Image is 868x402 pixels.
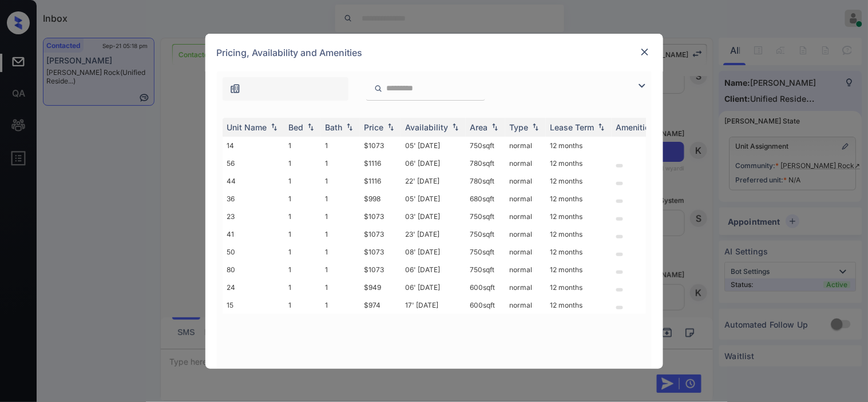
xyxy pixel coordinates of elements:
td: 08' [DATE] [401,243,466,261]
td: 24 [223,278,284,296]
td: normal [505,137,546,154]
td: 41 [223,225,284,243]
img: sorting [530,123,541,131]
div: Type [510,122,529,132]
td: $1116 [360,172,401,190]
td: 1 [284,243,321,261]
td: 1 [321,261,360,278]
td: 12 months [546,172,612,190]
div: Price [364,122,384,132]
div: Pricing, Availability and Amenities [205,34,663,71]
td: 12 months [546,154,612,172]
td: normal [505,225,546,243]
td: 1 [321,172,360,190]
td: 80 [223,261,284,278]
td: 750 sqft [466,261,505,278]
td: normal [505,172,546,190]
td: 12 months [546,225,612,243]
img: sorting [450,123,461,131]
div: Unit Name [227,122,267,132]
td: 1 [321,154,360,172]
td: 750 sqft [466,137,505,154]
td: 12 months [546,278,612,296]
img: sorting [489,123,501,131]
img: sorting [385,123,397,131]
td: 1 [284,154,321,172]
td: 05' [DATE] [401,137,466,154]
td: 15 [223,296,284,314]
div: Availability [406,122,449,132]
img: icon-zuma [374,83,383,94]
td: 12 months [546,243,612,261]
td: 1 [284,296,321,314]
td: 1 [321,278,360,296]
td: 1 [284,137,321,154]
img: sorting [344,123,355,131]
td: normal [505,208,546,225]
td: 1 [321,190,360,208]
div: Bath [326,122,343,132]
td: $1073 [360,225,401,243]
td: $1073 [360,208,401,225]
img: sorting [268,123,280,131]
td: 1 [284,190,321,208]
td: $1116 [360,154,401,172]
td: 780 sqft [466,172,505,190]
td: 680 sqft [466,190,505,208]
td: 750 sqft [466,243,505,261]
td: $974 [360,296,401,314]
td: 1 [284,278,321,296]
td: 750 sqft [466,208,505,225]
td: 23 [223,208,284,225]
td: $949 [360,278,401,296]
td: 05' [DATE] [401,190,466,208]
img: sorting [305,123,316,131]
td: 1 [321,296,360,314]
img: icon-zuma [229,83,241,94]
td: normal [505,190,546,208]
td: normal [505,154,546,172]
td: 1 [284,261,321,278]
div: Amenities [616,122,655,132]
td: 1 [284,225,321,243]
td: 12 months [546,261,612,278]
td: normal [505,296,546,314]
img: close [639,46,651,58]
img: icon-zuma [635,79,649,93]
td: 12 months [546,190,612,208]
div: Area [470,122,488,132]
td: 12 months [546,208,612,225]
td: 12 months [546,137,612,154]
td: 780 sqft [466,154,505,172]
td: 50 [223,243,284,261]
div: Lease Term [550,122,594,132]
td: 1 [321,243,360,261]
td: 44 [223,172,284,190]
td: 22' [DATE] [401,172,466,190]
td: 1 [321,208,360,225]
td: 14 [223,137,284,154]
td: 600 sqft [466,278,505,296]
td: 17' [DATE] [401,296,466,314]
div: Bed [289,122,304,132]
td: normal [505,243,546,261]
img: sorting [596,123,607,131]
td: $1073 [360,261,401,278]
td: $1073 [360,137,401,154]
td: 750 sqft [466,225,505,243]
td: normal [505,278,546,296]
td: 1 [321,137,360,154]
td: 36 [223,190,284,208]
td: 03' [DATE] [401,208,466,225]
td: 1 [321,225,360,243]
td: 1 [284,208,321,225]
td: $998 [360,190,401,208]
td: 1 [284,172,321,190]
td: $1073 [360,243,401,261]
td: 600 sqft [466,296,505,314]
td: 12 months [546,296,612,314]
td: 06' [DATE] [401,154,466,172]
td: 06' [DATE] [401,261,466,278]
td: 23' [DATE] [401,225,466,243]
td: normal [505,261,546,278]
